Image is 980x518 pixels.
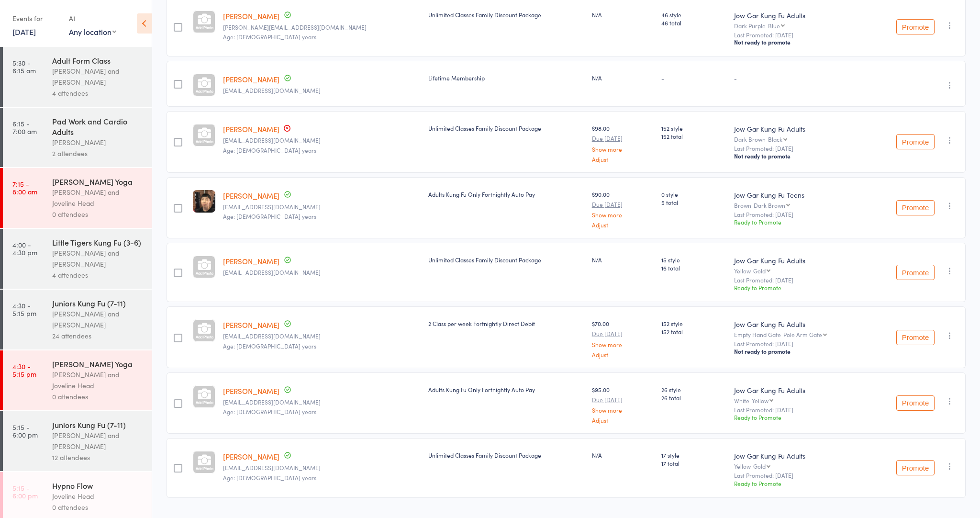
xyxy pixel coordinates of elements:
[428,124,584,132] div: Unlimited Classes Family Discount Package
[592,146,654,152] a: Show more
[223,342,316,350] span: Age: [DEMOGRAPHIC_DATA] years
[734,331,863,338] div: Empty Hand Gate
[52,359,144,369] div: [PERSON_NAME] Yoga
[428,319,584,327] div: 2 Class per week Fortnightly Direct Debit
[12,120,37,135] time: 6:15 - 7:00 am
[12,11,59,26] div: Events for
[734,319,863,329] div: Jow Gar Kung Fu Adults
[896,200,935,215] button: Promote
[661,19,726,27] span: 46 total
[592,156,654,162] a: Adjust
[734,32,863,38] small: Last Promoted: [DATE]
[734,190,863,200] div: Jow Gar Kung Fu Teens
[223,137,421,144] small: rj_seker@yahoo.com
[12,362,36,378] time: 4:30 - 5:15 pm
[12,423,38,439] time: 5:15 - 6:00 pm
[223,256,279,266] a: [PERSON_NAME]
[223,74,279,84] a: [PERSON_NAME]
[592,11,654,19] div: N/A
[734,38,863,46] div: Not ready to promote
[592,74,654,82] div: N/A
[3,47,152,107] a: 5:30 -6:15 amAdult Form Class[PERSON_NAME] and [PERSON_NAME]4 attendees
[52,502,144,513] div: 0 attendees
[661,394,726,402] span: 26 total
[592,385,654,423] div: $95.00
[52,419,144,430] div: Juniors Kung Fu (7-11)
[592,351,654,358] a: Adjust
[896,265,935,280] button: Promote
[52,369,144,391] div: [PERSON_NAME] and Joveline Head
[223,320,279,330] a: [PERSON_NAME]
[428,11,584,19] div: Unlimited Classes Family Discount Package
[734,340,863,347] small: Last Promoted: [DATE]
[661,264,726,272] span: 16 total
[734,202,863,208] div: Brown
[661,190,726,198] span: 0 style
[69,11,116,26] div: At
[592,212,654,218] a: Show more
[734,136,863,142] div: Dark Brown
[734,463,863,469] div: Yellow
[12,180,37,195] time: 7:15 - 8:00 am
[592,222,654,228] a: Adjust
[52,391,144,402] div: 0 attendees
[661,319,726,327] span: 152 style
[753,463,766,469] div: Gold
[223,87,421,94] small: esamave@hotmail.com
[12,241,37,256] time: 4:00 - 4:30 pm
[592,319,654,357] div: $70.00
[52,176,144,187] div: [PERSON_NAME] Yoga
[734,74,863,82] div: -
[734,406,863,413] small: Last Promoted: [DATE]
[52,308,144,330] div: [PERSON_NAME] and [PERSON_NAME]
[3,229,152,289] a: 4:00 -4:30 pmLittle Tigers Kung Fu (3-6)[PERSON_NAME] and [PERSON_NAME]4 attendees
[52,237,144,248] div: Little Tigers Kung Fu (3-6)
[592,256,654,264] div: N/A
[734,479,863,487] div: Ready to Promote
[592,451,654,459] div: N/A
[734,145,863,152] small: Last Promoted: [DATE]
[223,333,421,339] small: nstella71@hotmail.com
[52,55,144,66] div: Adult Form Class
[661,385,726,394] span: 26 style
[783,331,822,338] div: Pole Arm Gate
[592,417,654,423] a: Adjust
[661,132,726,140] span: 152 total
[52,187,144,209] div: [PERSON_NAME] and Joveline Head
[734,277,863,283] small: Last Promoted: [DATE]
[661,327,726,336] span: 152 total
[734,11,863,20] div: Jow Gar Kung Fu Adults
[223,33,316,41] span: Age: [DEMOGRAPHIC_DATA] years
[734,152,863,160] div: Not ready to promote
[223,212,316,220] span: Age: [DEMOGRAPHIC_DATA] years
[3,168,152,228] a: 7:15 -8:00 am[PERSON_NAME] Yoga[PERSON_NAME] and Joveline Head0 attendees
[223,407,316,416] span: Age: [DEMOGRAPHIC_DATA] years
[592,396,654,403] small: Due [DATE]
[223,399,421,405] small: larawhykes12@icloud.com
[52,298,144,308] div: Juniors Kung Fu (7-11)
[52,66,144,88] div: [PERSON_NAME] and [PERSON_NAME]
[661,74,726,82] div: -
[69,26,116,37] div: Any location
[734,283,863,292] div: Ready to Promote
[768,23,780,29] div: Blue
[52,430,144,452] div: [PERSON_NAME] and [PERSON_NAME]
[52,248,144,270] div: [PERSON_NAME] and [PERSON_NAME]
[428,385,584,394] div: Adults Kung Fu Only Fortnightly Auto Pay
[223,146,316,154] span: Age: [DEMOGRAPHIC_DATA] years
[661,459,726,467] span: 17 total
[734,385,863,395] div: Jow Gar Kung Fu Adults
[428,74,584,82] div: Lifetime Membership
[592,341,654,348] a: Show more
[52,88,144,99] div: 4 attendees
[592,124,654,162] div: $98.00
[428,256,584,264] div: Unlimited Classes Family Discount Package
[428,190,584,198] div: Adults Kung Fu Only Fortnightly Auto Pay
[52,452,144,463] div: 12 attendees
[753,268,766,274] div: Gold
[661,124,726,132] span: 152 style
[52,270,144,281] div: 4 attendees
[12,59,36,74] time: 5:30 - 6:15 am
[223,269,421,276] small: alesiverio@hotmail.com
[3,411,152,471] a: 5:15 -6:00 pmJuniors Kung Fu (7-11)[PERSON_NAME] and [PERSON_NAME]12 attendees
